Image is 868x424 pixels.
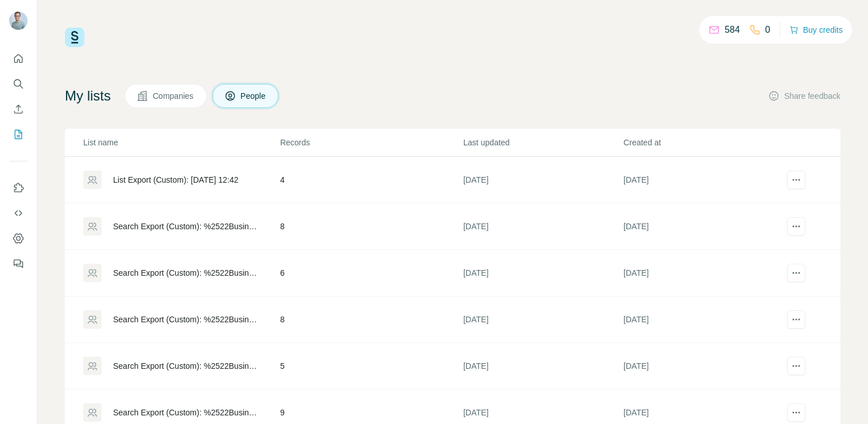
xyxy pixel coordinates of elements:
[787,310,805,329] button: actions
[765,23,770,37] p: 0
[9,74,28,94] button: Search
[83,137,279,148] p: List name
[623,157,783,203] td: [DATE]
[113,221,261,232] div: Search Export (Custom): %2522Business Transformation%2522 - [DATE] 08:00
[9,124,28,145] button: My lists
[113,360,261,372] div: Search Export (Custom): %2522Business Transformation%2522 - [DATE] 07:27
[463,157,623,203] td: [DATE]
[153,90,195,102] span: Companies
[463,250,623,296] td: [DATE]
[65,87,111,105] h4: My lists
[113,314,261,325] div: Search Export (Custom): %2522Business Transformation%2522 - [DATE] 07:55
[463,137,622,148] p: Last updated
[789,22,843,38] button: Buy credits
[9,228,28,249] button: Dashboard
[9,99,28,120] button: Enrich CSV
[113,267,261,279] div: Search Export (Custom): %2522Business Transformation%2522 - [DATE] 07:58
[280,296,463,343] td: 8
[623,203,783,250] td: [DATE]
[9,11,28,30] img: Avatar
[9,203,28,223] button: Use Surfe API
[787,403,805,422] button: actions
[787,217,805,236] button: actions
[623,137,782,148] p: Created at
[787,357,805,375] button: actions
[65,28,84,47] img: Surfe Logo
[787,171,805,189] button: actions
[280,250,463,296] td: 6
[768,90,840,102] button: Share feedback
[280,137,462,148] p: Records
[724,23,740,37] p: 584
[280,203,463,250] td: 8
[113,174,238,186] div: List Export (Custom): [DATE] 12:42
[9,48,28,69] button: Quick start
[623,343,783,390] td: [DATE]
[787,264,805,282] button: actions
[463,343,623,390] td: [DATE]
[241,90,267,102] span: People
[463,296,623,343] td: [DATE]
[463,203,623,250] td: [DATE]
[280,343,463,390] td: 5
[280,157,463,203] td: 4
[9,178,28,198] button: Use Surfe on LinkedIn
[113,407,261,418] div: Search Export (Custom): %2522Business Transformation%2522 - [DATE] 07:04
[623,296,783,343] td: [DATE]
[623,250,783,296] td: [DATE]
[9,253,28,274] button: Feedback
